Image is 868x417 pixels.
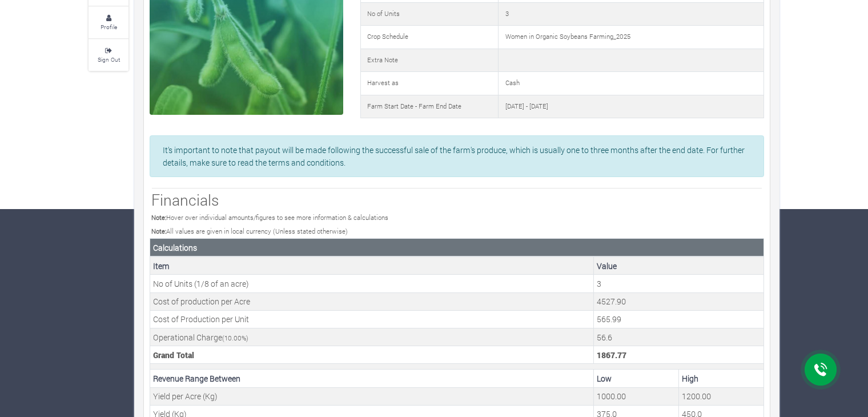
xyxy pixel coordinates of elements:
[594,310,764,328] td: This is the cost of a Unit
[150,292,594,310] td: Cost of production per Acre
[360,26,499,49] td: Crop Schedule
[153,260,170,271] b: Item
[224,334,242,342] span: 10.00
[499,2,764,26] td: 3
[594,275,764,292] td: This is the number of Units, its (1/8 of an acre)
[151,227,348,235] small: All values are given in local currency (Unless stated otherwise)
[360,72,499,95] td: Harvest as
[222,334,248,342] small: ( %)
[150,328,594,346] td: Operational Charge
[153,350,194,360] b: Grand Total
[150,387,594,405] td: Yield per Acre (Kg)
[151,191,762,209] h3: Financials
[163,144,751,168] p: It's important to note that payout will be made following the successful sale of the farm's produ...
[679,387,764,405] td: Your estimated maximum Yield per Acre
[594,328,764,346] td: This is the operational charge by Grow For Me
[360,95,499,118] td: Farm Start Date - Farm End Date
[360,2,499,26] td: No of Units
[101,23,117,31] small: Profile
[89,39,128,71] a: Sign Out
[499,72,764,95] td: Cash
[499,26,764,49] td: Women in Organic Soybeans Farming_2025
[151,213,166,222] b: Note:
[89,7,128,38] a: Profile
[150,275,594,292] td: No of Units (1/8 of an acre)
[594,292,764,310] td: This is the cost of an Acre
[594,346,764,364] td: This is the Total Cost. (Unit Cost + (Operational Charge * Unit Cost)) * No of Units
[597,260,617,271] b: Value
[98,55,120,63] small: Sign Out
[597,373,612,384] b: Low
[151,213,388,222] small: Hover over individual amounts/figures to see more information & calculations
[682,373,698,384] b: High
[360,49,499,72] td: Extra Note
[151,227,166,235] b: Note:
[594,387,679,405] td: Your estimated minimum Yield per Acre
[153,373,240,384] b: Revenue Range Between
[150,239,764,257] th: Calculations
[150,310,594,328] td: Cost of Production per Unit
[499,95,764,118] td: [DATE] - [DATE]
